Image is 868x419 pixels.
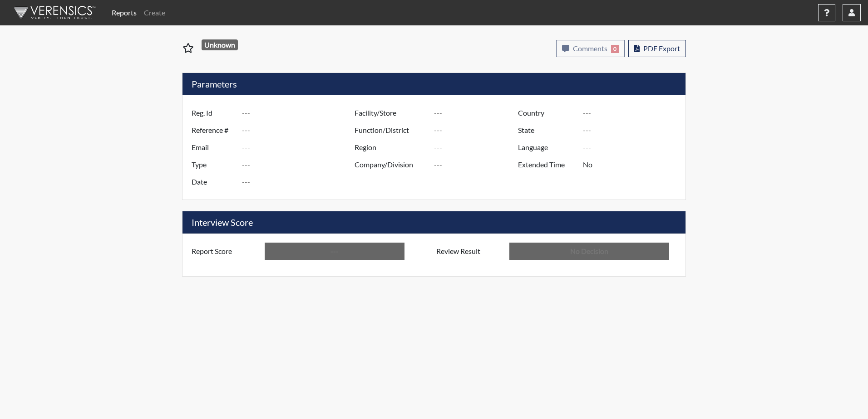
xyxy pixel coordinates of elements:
[242,173,357,190] input: ---
[509,243,669,260] input: No Decision
[348,139,434,156] label: Region
[202,39,238,50] span: Unknown
[182,211,686,234] h5: Interview Score
[434,104,520,122] input: ---
[511,156,583,173] label: Extended Time
[348,156,434,173] label: Company/Division
[348,122,434,139] label: Function/District
[583,122,683,139] input: ---
[511,104,583,122] label: Country
[583,139,683,156] input: ---
[185,139,242,156] label: Email
[242,104,357,122] input: ---
[242,156,357,173] input: ---
[556,40,625,57] button: Comments0
[140,4,169,22] a: Create
[583,104,683,122] input: ---
[185,104,242,122] label: Reg. Id
[434,122,520,139] input: ---
[348,104,434,122] label: Facility/Store
[573,44,607,53] span: Comments
[108,4,140,22] a: Reports
[182,73,686,95] h5: Parameters
[511,139,583,156] label: Language
[185,243,265,260] label: Report Score
[242,139,357,156] input: ---
[185,122,242,139] label: Reference #
[611,45,619,53] span: 0
[643,44,680,53] span: PDF Export
[434,156,520,173] input: ---
[185,173,242,190] label: Date
[511,122,583,139] label: State
[628,40,686,57] button: PDF Export
[429,243,509,260] label: Review Result
[265,243,404,260] input: ---
[583,156,683,173] input: ---
[185,156,242,173] label: Type
[242,122,357,139] input: ---
[434,139,520,156] input: ---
